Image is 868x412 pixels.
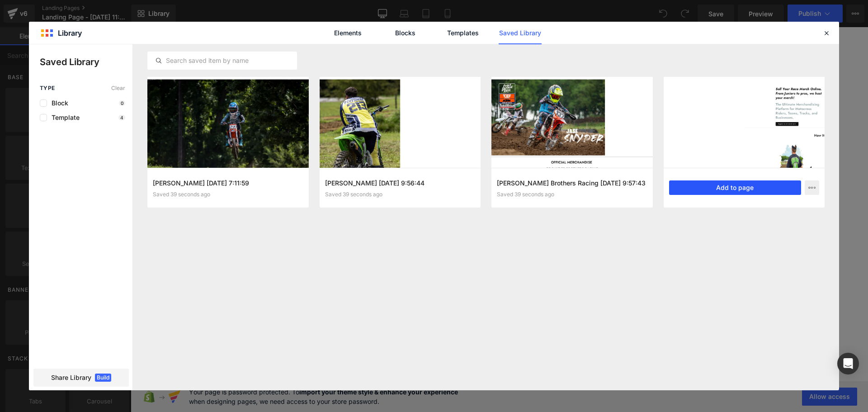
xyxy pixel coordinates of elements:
[47,114,80,121] span: Template
[111,85,125,91] span: Clear
[112,91,626,102] p: Start building your page
[47,99,68,107] span: Block
[326,22,369,44] a: Elements
[153,178,303,188] h3: [PERSON_NAME] [DATE] 7:11:59
[112,227,626,233] p: or Drag & Drop elements from left sidebar
[40,85,55,91] span: Type
[51,373,91,382] span: Share Library
[441,22,484,44] a: Templates
[669,180,802,195] button: Add to page
[497,178,647,188] h3: [PERSON_NAME] Brothers Racing [DATE] 9:57:43
[384,22,427,44] a: Blocks
[325,178,476,188] h3: [PERSON_NAME] [DATE] 9:56:44
[497,191,647,198] div: Saved 39 seconds ago
[837,353,859,374] div: Open Intercom Messenger
[119,100,125,106] p: 0
[153,191,303,198] div: Saved 39 seconds ago
[325,191,476,198] div: Saved 39 seconds ago
[499,22,542,44] a: Saved Library
[328,202,410,220] a: Explore Template
[95,374,111,382] span: Build
[148,55,297,66] input: Search saved item by name
[118,115,125,120] p: 4
[40,55,132,69] p: Saved Library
